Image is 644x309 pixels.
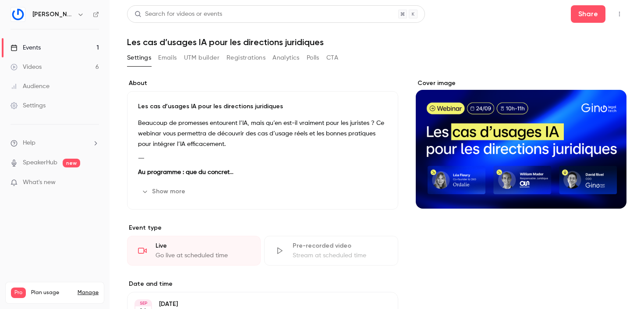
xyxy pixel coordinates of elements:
[127,236,261,266] div: LiveGo live at scheduled time
[134,10,222,19] div: Search for videos or events
[11,63,42,71] div: Videos
[264,236,398,266] div: Pre-recorded videoStream at scheduled time
[127,280,398,288] label: Date and time
[11,288,26,298] span: Pro
[31,289,72,296] span: Plan usage
[416,79,626,209] section: Cover image
[159,300,352,309] p: [DATE]
[23,158,57,167] a: SpeakerHub
[226,51,265,65] button: Registrations
[127,37,626,47] h1: Les cas d’usages IA pour les directions juridiques
[11,101,46,110] div: Settings
[138,169,234,175] strong: Au programme : que du concret
[11,139,99,148] li: help-dropdown-opener
[156,251,250,260] div: Go live at scheduled time
[32,10,74,19] h6: [PERSON_NAME]
[138,153,387,163] p: ⸻
[63,159,80,167] span: new
[127,224,398,232] p: Event type
[11,7,25,21] img: Gino LegalTech
[127,79,398,88] label: About
[156,242,250,250] div: Live
[307,51,319,65] button: Polls
[11,43,41,52] div: Events
[138,102,387,111] p: Les cas d’usages IA pour les directions juridiques
[571,5,605,23] button: Share
[293,251,387,260] div: Stream at scheduled time
[416,79,626,88] label: Cover image
[326,51,338,65] button: CTA
[135,300,151,306] div: SEP
[127,51,151,65] button: Settings
[293,242,387,250] div: Pre-recorded video
[272,51,300,65] button: Analytics
[11,82,50,91] div: Audience
[78,289,99,296] a: Manage
[158,51,177,65] button: Emails
[23,178,56,187] span: What's new
[184,51,219,65] button: UTM builder
[88,179,99,187] iframe: Noticeable Trigger
[138,185,191,199] button: Show more
[138,118,387,149] p: Beaucoup de promesses entourent l’IA, mais qu’en est-il vraiment pour les juristes ? Ce webinar v...
[23,139,35,148] span: Help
